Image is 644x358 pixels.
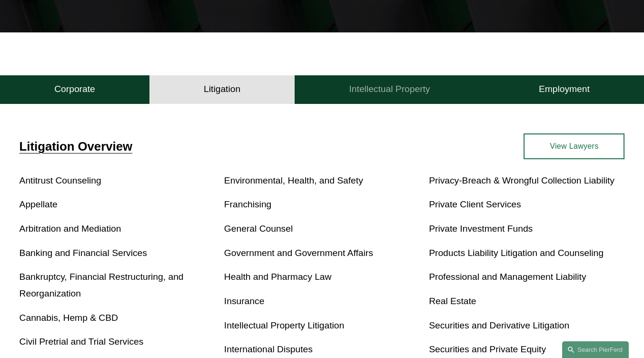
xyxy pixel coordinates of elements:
h4: Intellectual Property [349,83,430,95]
a: Environmental, Health, and Safety [224,175,363,185]
a: Search this site [562,341,629,358]
h4: Litigation [204,83,240,95]
a: Health and Pharmacy Law [224,272,332,282]
a: View Lawyers [524,133,624,160]
a: Insurance [224,296,264,306]
a: General Counsel [224,224,293,234]
a: Government and Government Affairs [224,248,373,258]
a: Bankruptcy, Financial Restructuring, and Reorganization [20,272,184,298]
a: Securities and Derivative Litigation [429,320,569,330]
a: Cannabis, Hemp & CBD [20,313,118,323]
a: Litigation Overview [20,140,132,153]
a: Intellectual Property Litigation [224,320,344,330]
a: Securities and Private Equity [429,344,546,354]
a: Products Liability Litigation and Counseling [429,248,604,258]
a: Privacy-Breach & Wrongful Collection Liability [429,175,614,185]
a: Antitrust Counseling [20,175,101,185]
a: Civil Pretrial and Trial Services [20,337,144,347]
a: Banking and Financial Services [20,248,147,258]
a: Arbitration and Mediation [20,224,121,234]
h4: Corporate [54,83,95,95]
a: Franchising [224,199,271,209]
a: Professional and Management Liability [429,272,586,282]
a: International Disputes [224,344,313,354]
a: Appellate [20,199,58,209]
a: Private Investment Funds [429,224,533,234]
a: Real Estate [429,296,476,306]
h4: Employment [539,83,590,95]
a: Private Client Services [429,199,521,209]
